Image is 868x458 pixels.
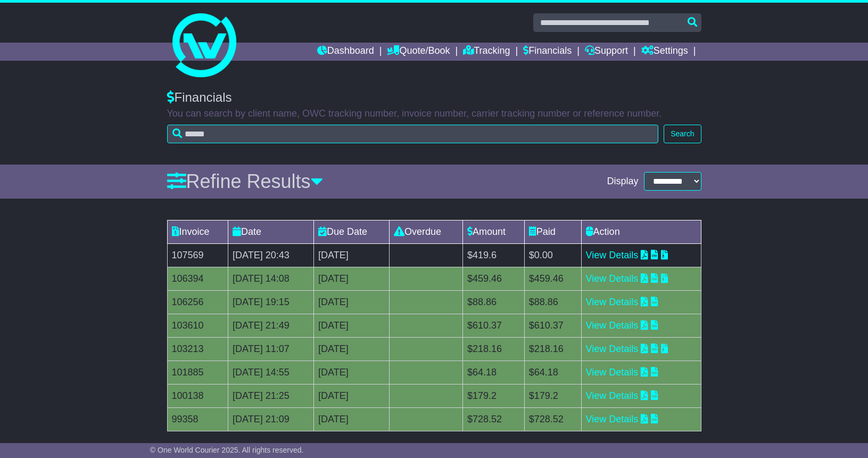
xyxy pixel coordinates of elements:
td: [DATE] [314,314,390,337]
td: $610.37 [524,314,581,337]
td: Due Date [314,220,390,243]
a: Dashboard [317,43,374,61]
td: Date [228,220,314,243]
span: © One World Courier 2025. All rights reserved. [150,446,304,454]
a: Financials [523,43,572,61]
a: View Details [586,250,639,260]
td: Paid [524,220,581,243]
td: $64.18 [462,361,524,384]
td: $419.6 [462,243,524,267]
div: Financials [167,90,701,105]
td: [DATE] [314,407,390,431]
td: 103610 [167,314,228,337]
td: 100138 [167,384,228,407]
td: $218.16 [462,337,524,361]
td: 99358 [167,407,228,431]
td: [DATE] 19:15 [228,290,314,314]
td: 106394 [167,267,228,290]
button: Search [664,125,701,143]
td: [DATE] 14:08 [228,267,314,290]
td: $64.18 [524,361,581,384]
td: 103213 [167,337,228,361]
td: $728.52 [524,407,581,431]
td: $88.86 [524,290,581,314]
td: [DATE] [314,267,390,290]
a: View Details [586,320,639,331]
td: 107569 [167,243,228,267]
td: 101885 [167,361,228,384]
td: $610.37 [462,314,524,337]
td: [DATE] 21:25 [228,384,314,407]
td: Invoice [167,220,228,243]
a: View Details [586,367,639,378]
a: View Details [586,414,639,424]
td: $179.2 [462,384,524,407]
a: View Details [586,343,639,354]
td: [DATE] [314,384,390,407]
td: $728.52 [462,407,524,431]
td: [DATE] 11:07 [228,337,314,361]
td: Action [581,220,701,243]
a: View Details [586,273,639,284]
a: View Details [586,297,639,307]
td: 106256 [167,290,228,314]
a: View Details [586,390,639,401]
a: Settings [641,43,688,61]
td: [DATE] [314,243,390,267]
span: Display [607,176,638,187]
td: $459.46 [462,267,524,290]
a: Refine Results [167,170,323,192]
td: Overdue [389,220,462,243]
td: $88.86 [462,290,524,314]
td: $459.46 [524,267,581,290]
td: $179.2 [524,384,581,407]
p: You can search by client name, OWC tracking number, invoice number, carrier tracking number or re... [167,108,701,120]
a: Support [585,43,628,61]
td: Amount [462,220,524,243]
td: [DATE] 21:09 [228,407,314,431]
td: [DATE] [314,290,390,314]
td: $0.00 [524,243,581,267]
a: Tracking [463,43,510,61]
td: [DATE] [314,361,390,384]
td: [DATE] 21:49 [228,314,314,337]
td: $218.16 [524,337,581,361]
a: Quote/Book [387,43,450,61]
td: [DATE] [314,337,390,361]
td: [DATE] 20:43 [228,243,314,267]
td: [DATE] 14:55 [228,361,314,384]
